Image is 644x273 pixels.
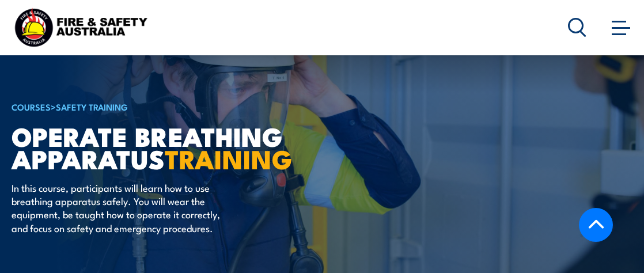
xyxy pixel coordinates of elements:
h1: Operate Breathing Apparatus [12,124,296,169]
p: In this course, participants will learn how to use breathing apparatus safely. You will wear the ... [12,181,222,235]
a: COURSES [12,100,51,113]
h6: > [12,100,296,113]
strong: TRAINING [165,138,293,178]
a: Safety Training [56,100,128,113]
